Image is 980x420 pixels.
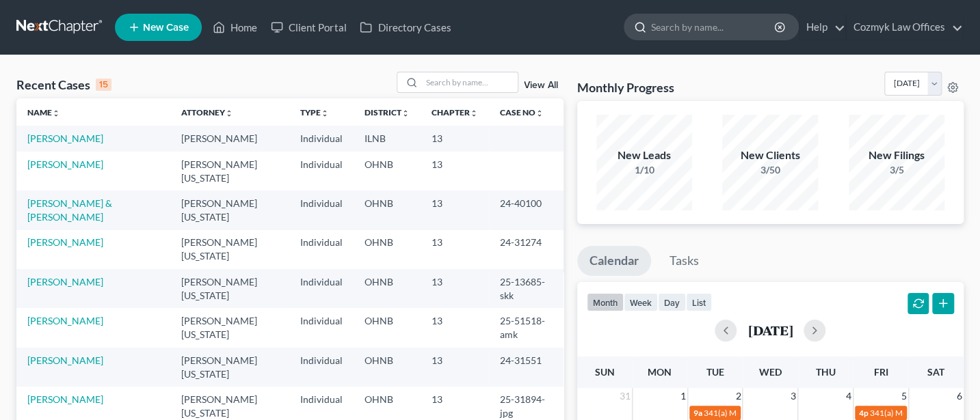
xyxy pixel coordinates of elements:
[264,15,353,40] a: Client Portal
[658,293,686,311] button: day
[170,126,289,151] td: [PERSON_NAME]
[353,15,458,40] a: Directory Cases
[27,315,103,326] a: [PERSON_NAME]
[16,76,111,93] div: Recent Cases
[289,348,354,387] td: Individual
[535,109,544,117] i: unfold_more
[900,388,908,404] span: 5
[489,191,564,229] td: 24-40100
[927,366,944,378] span: Sat
[706,366,724,378] span: Tue
[170,152,289,191] td: [PERSON_NAME][US_STATE]
[289,269,354,308] td: Individual
[289,230,354,269] td: Individual
[143,23,189,33] span: New Case
[96,79,111,91] div: 15
[577,246,651,276] a: Calendar
[27,107,60,117] a: Nameunfold_more
[289,308,354,347] td: Individual
[27,158,103,170] a: [PERSON_NAME]
[849,148,944,163] div: New Filings
[816,366,836,378] span: Thu
[524,81,558,90] a: View All
[489,230,564,269] td: 24-31274
[624,293,658,311] button: week
[648,366,672,378] span: Mon
[596,163,692,177] div: 1/10
[206,15,264,40] a: Home
[722,148,818,163] div: New Clients
[845,388,853,404] span: 4
[421,230,489,269] td: 13
[225,109,233,117] i: unfold_more
[422,72,518,92] input: Search by name...
[170,191,289,229] td: [PERSON_NAME][US_STATE]
[432,107,478,117] a: Chapterunfold_more
[27,197,112,223] a: [PERSON_NAME] & [PERSON_NAME]
[489,269,564,308] td: 25-13685-skk
[847,15,963,40] a: Cozmyk Law Offices
[789,388,797,404] span: 3
[489,308,564,347] td: 25-51518-amk
[489,348,564,387] td: 24-31551
[289,126,354,151] td: Individual
[321,109,329,117] i: unfold_more
[704,408,881,418] span: 341(a) Meeting of Creditors for [PERSON_NAME]
[354,269,421,308] td: OHNB
[27,393,103,405] a: [PERSON_NAME]
[679,388,687,404] span: 1
[873,366,888,378] span: Fri
[27,132,103,144] a: [PERSON_NAME]
[722,163,818,177] div: 3/50
[27,276,103,288] a: [PERSON_NAME]
[27,354,103,366] a: [PERSON_NAME]
[421,308,489,347] td: 13
[500,107,544,117] a: Case Nounfold_more
[577,79,674,96] h3: Monthly Progress
[354,191,421,229] td: OHNB
[354,348,421,387] td: OHNB
[289,191,354,229] td: Individual
[354,308,421,347] td: OHNB
[955,388,964,404] span: 6
[170,230,289,269] td: [PERSON_NAME][US_STATE]
[27,236,103,248] a: [PERSON_NAME]
[354,126,421,151] td: ILNB
[421,348,489,387] td: 13
[421,126,489,151] td: 13
[686,293,712,311] button: list
[401,109,410,117] i: unfold_more
[734,388,742,404] span: 2
[170,269,289,308] td: [PERSON_NAME][US_STATE]
[421,269,489,308] td: 13
[421,152,489,191] td: 13
[421,191,489,229] td: 13
[747,323,793,337] h2: [DATE]
[354,230,421,269] td: OHNB
[365,107,410,117] a: Districtunfold_more
[354,152,421,191] td: OHNB
[470,109,478,117] i: unfold_more
[596,148,692,163] div: New Leads
[289,152,354,191] td: Individual
[594,366,614,378] span: Sun
[52,109,60,117] i: unfold_more
[657,246,711,276] a: Tasks
[759,366,782,378] span: Wed
[170,348,289,387] td: [PERSON_NAME][US_STATE]
[651,14,776,40] input: Search by name...
[849,163,944,177] div: 3/5
[587,293,624,311] button: month
[618,388,632,404] span: 31
[181,107,233,117] a: Attorneyunfold_more
[799,15,845,40] a: Help
[170,308,289,347] td: [PERSON_NAME][US_STATE]
[300,107,329,117] a: Typeunfold_more
[693,408,702,418] span: 9a
[859,408,869,418] span: 4p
